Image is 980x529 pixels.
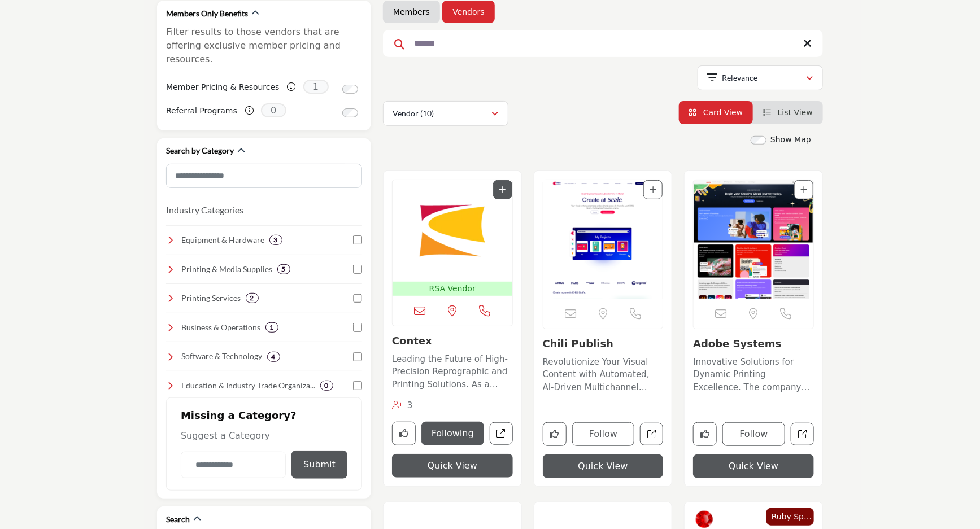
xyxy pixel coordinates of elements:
[166,514,190,525] h2: Search
[543,338,664,350] h3: Chili Publish
[640,423,663,446] a: Open chili-publish in new tab
[353,265,362,274] input: Select Printing & Media Supplies checkbox
[572,422,635,446] button: Follow
[543,180,663,299] a: Open Listing in new tab
[393,180,512,296] a: Open Listing in new tab
[182,234,265,246] h4: Equipment & Hardware : Top-quality printers, copiers, and finishing equipment to enhance efficien...
[282,265,286,273] b: 5
[679,101,753,124] li: Card View
[694,180,813,299] img: Adobe Systems
[303,80,329,94] span: 1
[650,185,656,194] a: Add To List
[181,452,286,478] input: Category Name
[269,235,282,245] div: 3 Results For Equipment & Hardware
[166,8,248,19] h2: Members Only Benefits
[693,356,814,394] p: Innovative Solutions for Dynamic Printing Excellence. The company operates at the forefront of th...
[383,101,508,126] button: Vendor (10)
[182,292,241,304] h4: Printing Services: Professional printing solutions, including large-format, digital, and offset p...
[753,101,823,124] li: List View
[291,451,347,479] button: Submit
[800,185,807,194] a: Add To List
[452,6,484,18] a: Vendors
[770,511,811,523] p: Ruby Sponsor
[693,422,717,446] button: Like company
[693,338,814,350] h3: Adobe Systems
[543,180,663,299] img: Chili Publish
[250,294,254,302] b: 2
[763,108,813,117] a: View List
[246,293,259,303] div: 2 Results For Printing Services
[722,422,785,446] button: Follow
[261,103,286,117] span: 0
[166,101,237,121] label: Referral Programs
[392,399,413,412] div: Followers
[320,381,333,391] div: 0 Results For Education & Industry Trade Organizations
[353,235,362,244] input: Select Equipment & Hardware checkbox
[791,423,814,446] a: Open adobe-systems in new tab
[693,454,814,478] button: Quick View
[499,185,506,194] a: Add To List
[770,134,811,146] label: Show Map
[392,335,432,347] a: Contex
[267,352,280,362] div: 4 Results For Software & Technology
[693,353,814,394] a: Innovative Solutions for Dynamic Printing Excellence. The company operates at the forefront of th...
[778,108,813,117] span: List View
[342,108,358,117] input: Switch to Referral Programs
[325,382,329,390] b: 0
[421,422,484,445] button: Following
[392,454,513,478] button: Quick View
[166,203,243,217] button: Industry Categories
[543,422,567,446] button: Like company
[353,381,362,390] input: Select Education & Industry Trade Organizations checkbox
[395,283,510,295] p: RSA Vendor
[353,323,362,332] input: Select Business & Operations checkbox
[392,353,513,391] p: Leading the Future of High-Precision Reprographic and Printing Solutions. As a pioneer in the rep...
[393,180,512,282] img: Contex
[393,6,430,18] a: Members
[543,454,664,478] button: Quick View
[407,400,413,410] span: 3
[393,108,434,119] p: Vendor (10)
[543,338,614,349] a: Chili Publish
[353,294,362,303] input: Select Printing Services checkbox
[392,350,513,391] a: Leading the Future of High-Precision Reprographic and Printing Solutions. As a pioneer in the rep...
[693,338,781,349] a: Adobe Systems
[383,30,823,57] input: Search Keyword
[543,356,664,394] p: Revolutionize Your Visual Content with Automated, AI-Driven Multichannel Solutions. Operating in ...
[272,353,276,361] b: 4
[182,380,316,391] h4: Education & Industry Trade Organizations: Connect with industry leaders, trade groups, and profes...
[182,322,261,333] h4: Business & Operations: Essential resources for financial management, marketing, and operations to...
[181,430,270,441] span: Suggest a Category
[353,352,362,361] input: Select Software & Technology checkbox
[392,335,513,347] h3: Contex
[166,77,280,97] label: Member Pricing & Resources
[490,422,513,445] a: Open contex in new tab
[182,264,273,275] h4: Printing & Media Supplies: A wide range of high-quality paper, films, inks, and specialty materia...
[274,236,278,244] b: 3
[543,353,664,394] a: Revolutionize Your Visual Content with Automated, AI-Driven Multichannel Solutions. Operating in ...
[392,422,416,445] button: Like company
[689,108,743,117] a: View Card
[696,511,713,528] img: Ruby Badge Icon
[265,322,278,333] div: 1 Results For Business & Operations
[181,409,347,430] h2: Missing a Category?
[166,164,362,188] input: Search Category
[277,264,290,274] div: 5 Results For Printing & Media Supplies
[342,85,358,94] input: Switch to Member Pricing & Resources
[694,180,813,299] a: Open Listing in new tab
[703,108,743,117] span: Card View
[722,72,758,84] p: Relevance
[166,25,362,66] p: Filter results to those vendors that are offering exclusive member pricing and resources.
[698,65,823,90] button: Relevance
[166,145,234,156] h2: Search by Category
[270,323,274,331] b: 1
[182,351,263,362] h4: Software & Technology: Advanced software and digital tools for print management, automation, and ...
